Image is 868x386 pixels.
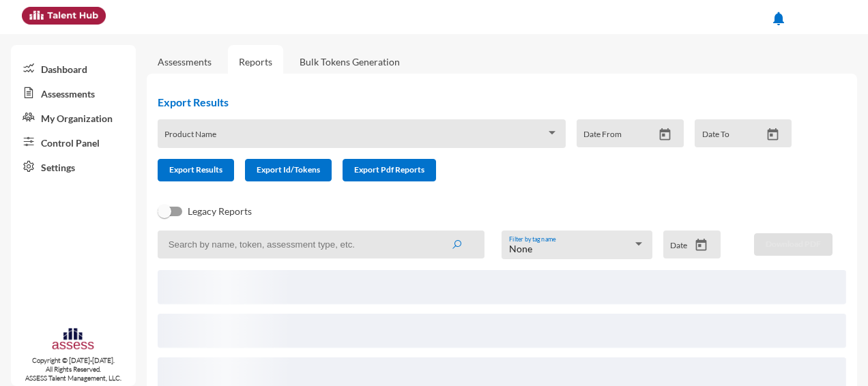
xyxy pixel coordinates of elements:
mat-icon: notifications [770,10,787,27]
span: None [509,243,532,254]
button: Open calendar [653,128,677,142]
button: Export Id/Tokens [245,159,332,181]
span: Export Results [169,164,222,175]
span: Legacy Reports [188,203,252,220]
a: Bulk Tokens Generation [289,45,411,78]
a: My Organization [11,105,136,130]
h2: Export Results [158,95,802,108]
img: assesscompany-logo.png [51,327,95,354]
span: Download PDF [766,239,821,249]
a: Settings [11,154,136,179]
span: Export Id/Tokens [257,164,320,175]
button: Download PDF [754,233,833,256]
p: Copyright © [DATE]-[DATE]. All Rights Reserved. ASSESS Talent Management, LLC. [11,356,136,383]
a: Assessments [158,56,212,68]
button: Export Pdf Reports [343,159,436,181]
button: Open calendar [689,238,713,252]
button: Export Results [158,159,234,181]
button: Open calendar [761,128,785,142]
a: Assessments [11,80,136,105]
a: Reports [228,45,283,78]
input: Search by name, token, assessment type, etc. [158,231,484,258]
a: Dashboard [11,56,136,80]
a: Control Panel [11,130,136,154]
span: Export Pdf Reports [354,164,424,175]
